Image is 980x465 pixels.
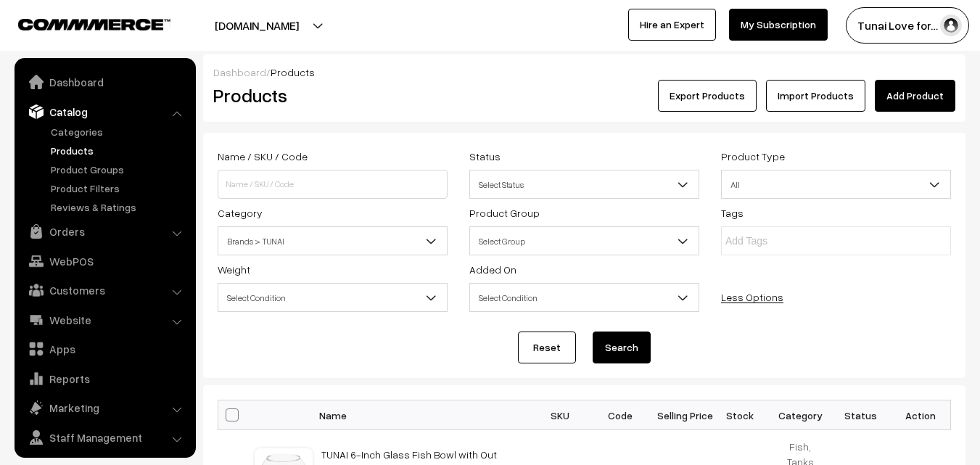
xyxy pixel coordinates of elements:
[18,424,191,450] a: Staff Management
[18,19,170,30] img: COMMMERCE
[213,66,266,78] a: Dashboard
[18,248,191,274] a: WebPOS
[18,218,191,244] a: Orders
[729,9,828,41] a: My Subscription
[530,400,590,430] th: SKU
[47,143,191,158] a: Products
[470,172,699,197] span: Select Status
[469,170,699,199] span: Select Status
[940,15,962,36] img: user
[469,205,540,221] label: Product Group
[18,366,191,392] a: Reports
[18,277,191,303] a: Customers
[650,400,710,430] th: Selling Price
[18,395,191,421] a: Marketing
[47,199,191,215] a: Reviews & Ratings
[721,205,744,221] label: Tags
[590,400,650,430] th: Code
[313,400,530,430] th: Name
[218,170,448,199] input: Name / SKU / Code
[218,149,308,164] label: Name / SKU / Code
[628,9,716,41] a: Hire an Expert
[218,205,263,221] label: Category
[721,149,785,164] label: Product Type
[469,226,699,255] span: Select Group
[891,400,951,430] th: Action
[770,400,831,430] th: Category
[18,15,145,32] a: COMMMERCE
[658,80,757,112] button: Export Products
[47,162,191,177] a: Product Groups
[470,229,699,254] span: Select Group
[721,291,783,303] a: Less Options
[47,124,191,139] a: Categories
[710,400,770,430] th: Stock
[725,234,852,249] input: Add Tags
[213,84,446,107] h2: Products
[18,69,191,95] a: Dashboard
[164,7,350,44] button: [DOMAIN_NAME]
[722,172,950,197] span: All
[469,262,516,277] label: Added On
[18,307,191,333] a: Website
[721,170,951,199] span: All
[213,65,955,80] div: /
[218,262,250,277] label: Weight
[18,99,191,125] a: Catalog
[766,80,865,112] a: Import Products
[875,80,955,112] a: Add Product
[470,285,699,310] span: Select Condition
[18,336,191,362] a: Apps
[469,283,699,312] span: Select Condition
[593,332,651,363] button: Search
[831,400,891,430] th: Status
[47,181,191,196] a: Product Filters
[218,229,447,254] span: Brands > TUNAI
[218,226,448,255] span: Brands > TUNAI
[469,149,501,164] label: Status
[846,7,969,44] button: Tunai Love for…
[218,283,448,312] span: Select Condition
[518,332,576,363] a: Reset
[218,285,447,310] span: Select Condition
[271,66,315,78] span: Products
